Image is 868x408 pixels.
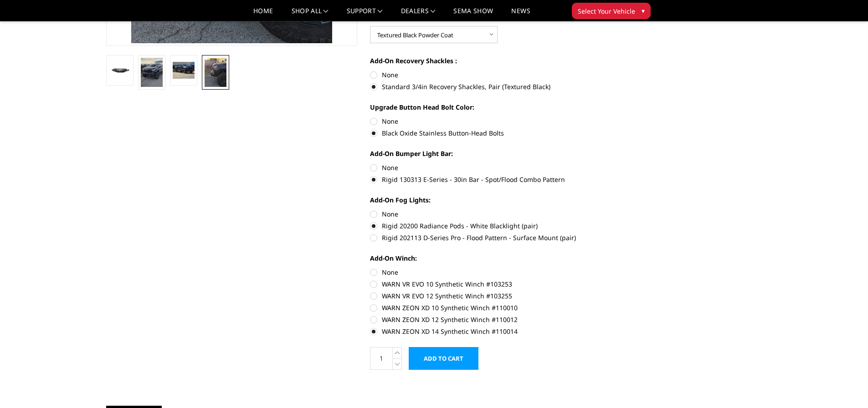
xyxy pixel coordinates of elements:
label: Add-On Recovery Shackles : [370,56,621,65]
label: None [370,209,621,219]
a: SEMA Show [453,8,493,21]
label: Rigid 130313 E-Series - 30in Bar - Spot/Flood Combo Pattern [370,175,621,184]
img: 2022-2025 Chevrolet Silverado 1500 - Freedom Series - Base Front Bumper (winch mount) [109,64,131,76]
a: Home [253,8,273,21]
label: None [370,267,621,277]
img: 2022-2025 Chevrolet Silverado 1500 - Freedom Series - Base Front Bumper (winch mount) [141,58,163,87]
label: Rigid 202113 D-Series Pro - Flood Pattern - Surface Mount (pair) [370,233,621,242]
label: WARN VR EVO 10 Synthetic Winch #103253 [370,279,621,289]
label: Add-On Winch: [370,253,621,263]
a: Dealers [401,8,436,21]
span: ▾ [642,6,645,15]
span: Select Your Vehicle [578,6,635,16]
label: None [370,116,621,126]
button: Select Your Vehicle [572,3,651,19]
a: News [511,8,530,21]
label: WARN ZEON XD 10 Synthetic Winch #110010 [370,303,621,312]
img: 2022-2025 Chevrolet Silverado 1500 - Freedom Series - Base Front Bumper (winch mount) [173,62,195,78]
label: WARN VR EVO 12 Synthetic Winch #103255 [370,291,621,301]
input: Add to Cart [409,347,478,370]
label: Upgrade Button Head Bolt Color: [370,102,621,112]
label: Standard 3/4in Recovery Shackles, Pair (Textured Black) [370,82,621,91]
label: WARN ZEON XD 12 Synthetic Winch #110012 [370,315,621,324]
label: None [370,163,621,172]
label: Black Oxide Stainless Button-Head Bolts [370,128,621,138]
label: WARN ZEON XD 14 Synthetic Winch #110014 [370,327,621,336]
a: shop all [292,8,329,21]
a: Support [347,8,383,21]
label: Rigid 20200 Radiance Pods - White Blacklight (pair) [370,221,621,231]
label: None [370,70,621,80]
iframe: Chat Widget [822,364,868,408]
label: Add-On Fog Lights: [370,195,621,205]
label: Add-On Bumper Light Bar: [370,149,621,158]
img: 2022-2025 Chevrolet Silverado 1500 - Freedom Series - Base Front Bumper (winch mount) [205,58,226,87]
